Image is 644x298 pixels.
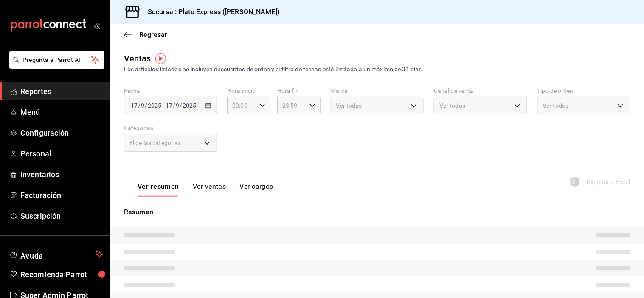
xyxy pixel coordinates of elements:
[193,182,226,197] button: Ver ventas
[147,102,162,109] input: ----
[138,182,179,197] button: Ver resumen
[6,61,104,70] a: Pregunta a Parrot AI
[183,102,197,109] input: ----
[543,101,569,110] span: Ver todos
[20,210,103,222] span: Suscripción
[124,207,630,217] p: Resumen
[165,102,173,109] input: --
[138,102,141,109] span: /
[124,88,217,94] label: Fecha
[331,88,424,94] label: Marca
[130,102,138,109] input: --
[124,65,630,74] div: Los artículos listados no incluyen descuentos de orden y el filtro de fechas está limitado a un m...
[138,182,273,197] div: navigation tabs
[227,88,270,94] label: Hora inicio
[20,269,103,280] span: Recomienda Parrot
[23,56,91,64] span: Pregunta a Parrot AI
[20,189,103,201] span: Facturación
[124,31,167,39] button: Regresar
[124,125,217,131] label: Categorías
[277,88,321,94] label: Hora fin
[434,88,527,94] label: Canal de venta
[129,139,181,147] span: Elige las categorías
[176,102,180,109] input: --
[20,249,92,259] span: Ayuda
[139,31,167,39] span: Regresar
[124,52,151,65] div: Ventas
[439,101,465,110] span: Ver todos
[20,169,103,180] span: Inventarios
[537,88,630,94] label: Tipo de orden
[173,102,175,109] span: /
[9,51,104,69] button: Pregunta a Parrot AI
[336,101,362,110] span: Ver todas
[180,102,183,109] span: /
[93,22,100,29] button: open_drawer_menu
[141,102,145,109] input: --
[163,102,164,109] span: -
[155,53,166,64] img: Tooltip marker
[20,106,103,118] span: Menú
[20,86,103,97] span: Reportes
[20,127,103,139] span: Configuración
[20,148,103,159] span: Personal
[145,102,147,109] span: /
[240,182,274,197] button: Ver cargos
[141,7,280,17] h3: Sucursal: Plato Express ([PERSON_NAME])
